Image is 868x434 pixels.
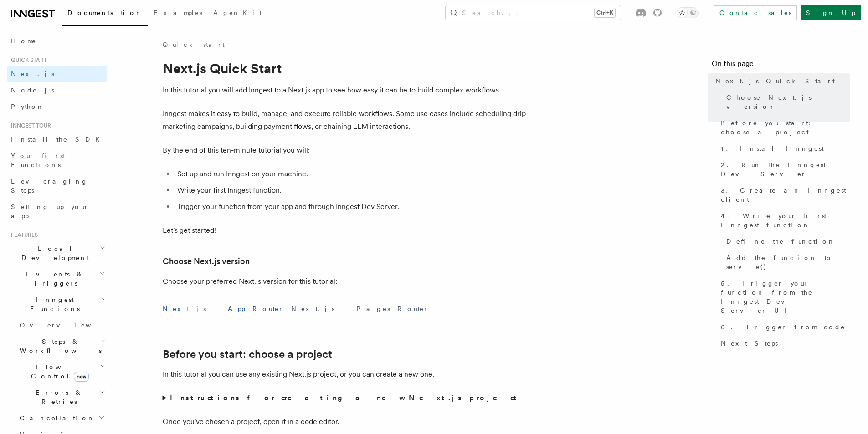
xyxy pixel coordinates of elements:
p: Inngest makes it easy to build, manage, and execute reliable workflows. Some use cases include sc... [163,107,527,133]
span: Local Development [7,244,99,262]
a: Your first Functions [7,148,107,173]
a: Overview [16,317,107,333]
span: 1. Install Inngest [721,144,824,153]
span: Features [7,231,38,239]
li: Set up and run Inngest on your machine. [175,168,527,180]
span: Cancellation [16,414,95,423]
a: Install the SDK [7,131,107,148]
a: 2. Run the Inngest Dev Server [717,157,850,182]
a: 4. Write your first Inngest function [717,208,850,233]
span: 2. Run the Inngest Dev Server [721,160,850,179]
a: Quick start [163,40,225,49]
span: 6. Trigger from code [721,322,845,332]
button: Toggle dark mode [677,7,699,18]
a: Before you start: choose a project [717,115,850,140]
a: Next Steps [717,335,850,352]
h1: Next.js Quick Start [163,60,527,77]
span: Python [11,103,44,110]
a: Setting up your app [7,199,107,224]
span: Define the function [726,237,835,246]
span: Inngest Functions [7,295,98,313]
span: Node.js [11,87,54,94]
p: Choose your preferred Next.js version for this tutorial: [163,275,527,288]
span: 5. Trigger your function from the Inngest Dev Server UI [721,279,850,315]
span: Before you start: choose a project [721,118,850,137]
a: Python [7,98,107,115]
button: Steps & Workflows [16,333,107,359]
a: 5. Trigger your function from the Inngest Dev Server UI [717,275,850,319]
a: Next.js [7,66,107,82]
a: AgentKit [208,3,267,25]
button: Next.js - Pages Router [291,299,429,319]
a: Choose Next.js version [163,255,250,268]
span: 3. Create an Inngest client [721,186,850,204]
a: Sign Up [801,5,861,20]
span: Add the function to serve() [726,253,850,271]
span: Quick start [7,56,47,64]
span: Choose Next.js version [726,93,850,111]
button: Flow Controlnew [16,359,107,384]
span: Setting up your app [11,203,89,220]
p: By the end of this ten-minute tutorial you will: [163,144,527,157]
a: Define the function [723,233,850,250]
a: Documentation [62,3,148,26]
p: Once you've chosen a project, open it in a code editor. [163,415,527,428]
a: Before you start: choose a project [163,348,332,361]
span: Install the SDK [11,136,105,143]
span: Errors & Retries [16,388,99,406]
span: new [74,372,89,382]
kbd: Ctrl+K [595,8,615,17]
button: Events & Triggers [7,266,107,291]
a: Home [7,33,107,49]
h4: On this page [712,58,850,73]
span: Next.js [11,70,54,77]
a: 1. Install Inngest [717,140,850,157]
span: Next.js Quick Start [715,77,835,86]
span: Overview [20,322,113,329]
a: 6. Trigger from code [717,319,850,335]
a: Node.js [7,82,107,98]
p: In this tutorial you can use any existing Next.js project, or you can create a new one. [163,368,527,381]
span: Home [11,36,36,46]
span: Next Steps [721,339,778,348]
button: Local Development [7,240,107,266]
p: Let's get started! [163,224,527,237]
a: Contact sales [714,5,797,20]
button: Inngest Functions [7,291,107,317]
button: Cancellation [16,410,107,426]
span: Flow Control [16,363,100,381]
span: Examples [154,9,202,16]
strong: Instructions for creating a new Next.js project [170,393,520,402]
a: Choose Next.js version [723,89,850,115]
a: 3. Create an Inngest client [717,182,850,208]
a: Leveraging Steps [7,173,107,199]
span: Steps & Workflows [16,337,102,355]
span: Events & Triggers [7,270,99,288]
span: 4. Write your first Inngest function [721,211,850,230]
a: Next.js Quick Start [712,73,850,89]
span: Documentation [67,9,143,16]
button: Errors & Retries [16,384,107,410]
button: Search...Ctrl+K [446,5,621,20]
p: In this tutorial you will add Inngest to a Next.js app to see how easy it can be to build complex... [163,84,527,97]
li: Write your first Inngest function. [175,184,527,197]
a: Add the function to serve() [723,250,850,275]
summary: Instructions for creating a new Next.js project [163,392,527,404]
span: Inngest tour [7,122,51,129]
span: AgentKit [213,9,262,16]
span: Your first Functions [11,152,65,168]
a: Examples [148,3,208,25]
span: Leveraging Steps [11,178,88,194]
li: Trigger your function from your app and through Inngest Dev Server. [175,200,527,213]
button: Next.js - App Router [163,299,284,319]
